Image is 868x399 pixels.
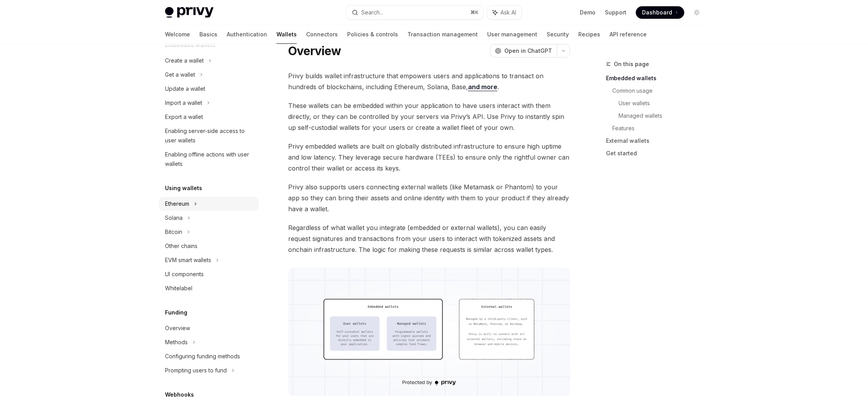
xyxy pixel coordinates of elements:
div: Overview [165,324,190,333]
a: Recipes [578,25,600,44]
a: External wallets [606,135,709,147]
div: Bitcoin [165,227,182,237]
a: Basics [199,25,217,44]
h5: Funding [165,308,187,317]
div: Solana [165,213,183,223]
div: Get a wallet [165,70,195,79]
div: Configuring funding methods [165,352,240,361]
span: On this page [614,59,649,69]
a: Configuring funding methods [159,349,259,363]
a: Support [605,9,626,16]
a: Export a wallet [159,110,259,124]
a: Welcome [165,25,190,44]
span: These wallets can be embedded within your application to have users interact with them directly, ... [288,100,570,133]
button: Open in ChatGPT [490,44,557,58]
span: ⌘ K [470,9,479,16]
span: Privy also supports users connecting external wallets (like Metamask or Phantom) to your app so t... [288,182,570,214]
div: Other chains [165,241,197,251]
img: light logo [165,7,213,18]
span: Open in ChatGPT [504,47,552,55]
a: Enabling server-side access to user wallets [159,124,259,147]
div: Ethereum [165,199,189,208]
a: User wallets [619,97,709,110]
span: Regardless of what wallet you integrate (embedded or external wallets), you can easily request si... [288,222,570,255]
a: Features [612,122,709,135]
div: Methods [165,338,188,347]
button: Ask AI [487,5,522,20]
a: Overview [159,321,259,335]
div: Search... [361,8,383,17]
a: Get started [606,147,709,160]
div: UI components [165,270,204,279]
div: Prompting users to fund [165,366,227,375]
span: Privy embedded wallets are built on globally distributed infrastructure to ensure high uptime and... [288,141,570,174]
a: Other chains [159,239,259,253]
a: and more [468,83,497,91]
span: Privy builds wallet infrastructure that empowers users and applications to transact on hundreds o... [288,70,570,92]
div: Update a wallet [165,84,205,93]
a: API reference [610,25,647,44]
a: Update a wallet [159,82,259,96]
a: Demo [580,9,595,16]
a: Connectors [306,25,338,44]
div: Create a wallet [165,56,204,65]
a: Transaction management [407,25,478,44]
img: images/walletoverview.png [288,268,570,396]
a: Enabling offline actions with user wallets [159,147,259,171]
a: Embedded wallets [606,72,709,84]
a: Wallets [276,25,297,44]
h1: Overview [288,44,341,58]
a: Authentication [227,25,267,44]
h5: Using wallets [165,183,202,193]
a: Policies & controls [347,25,398,44]
span: Dashboard [642,9,672,16]
div: EVM smart wallets [165,255,211,265]
a: Security [547,25,569,44]
div: Enabling offline actions with user wallets [165,150,254,169]
a: Managed wallets [619,110,709,122]
div: Whitelabel [165,284,192,293]
span: Ask AI [500,9,516,16]
a: UI components [159,267,259,281]
a: Common usage [612,84,709,97]
a: Dashboard [636,6,684,19]
a: User management [487,25,537,44]
button: Search...⌘K [346,5,483,20]
div: Enabling server-side access to user wallets [165,126,254,145]
div: Import a wallet [165,98,202,108]
a: Whitelabel [159,281,259,295]
div: Export a wallet [165,112,203,122]
button: Toggle dark mode [690,6,703,19]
